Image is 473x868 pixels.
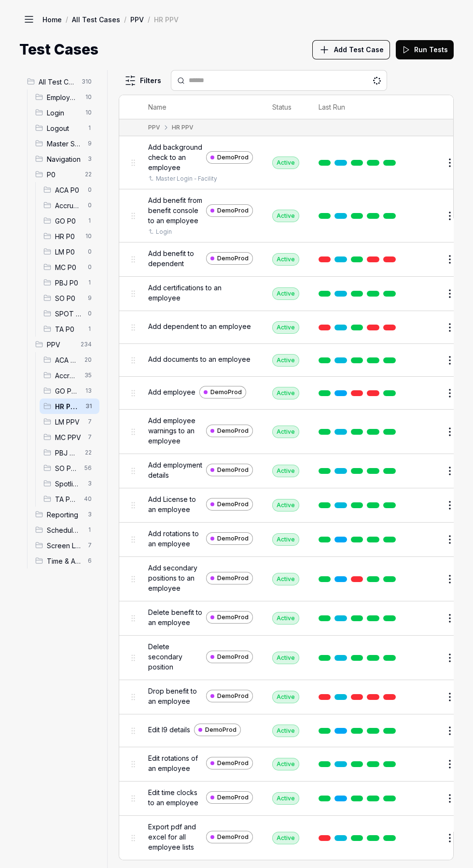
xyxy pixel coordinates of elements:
[206,532,253,545] a: DemoProd
[148,387,195,397] span: Add employee
[39,77,76,87] span: All Test Cases
[84,153,96,165] span: 3
[31,167,99,182] div: Drag to reorderP022
[217,466,249,474] span: DemoProd
[217,427,249,435] span: DemoProd
[119,454,467,488] tr: Add employment detailsDemoProdActive
[55,401,80,412] span: HR PPV
[119,714,467,747] tr: Edit I9 detailsDemoProdActive
[206,151,253,164] a: DemoProd
[148,494,202,514] span: Add License to an employee
[272,499,299,512] div: Active
[81,447,96,458] span: 22
[206,831,253,843] a: DemoProd
[272,287,299,300] div: Active
[119,523,467,557] tr: Add rotations to an employeeDemoProdActive
[272,792,299,805] div: Active
[40,306,99,321] div: Drag to reorderSPOT P00
[84,308,96,319] span: 0
[72,14,120,24] a: All Test Cases
[148,415,202,446] span: Add employee warnings to an employee
[217,254,249,263] span: DemoProd
[334,44,384,55] span: Add Test Case
[31,337,99,352] div: Drag to reorderPPV234
[206,651,253,663] a: DemoProd
[55,185,82,195] span: ACA P0
[47,170,79,180] span: P0
[272,387,299,399] div: Active
[42,14,62,24] a: Home
[139,95,263,119] th: Name
[309,95,405,119] th: Last Run
[119,136,467,189] tr: Add background check to an employeeDemoProdMaster Login - FacilityActive
[55,463,79,473] span: SO PPV
[272,426,299,438] div: Active
[82,91,96,103] span: 10
[84,277,96,288] span: 1
[66,14,68,24] div: /
[40,414,99,429] div: Drag to reorderLM PPV7
[130,14,144,24] a: PPV
[40,321,99,337] div: Drag to reorderTA P01
[148,725,190,735] span: Edit I9 details
[55,216,82,226] span: GO P0
[81,354,96,366] span: 20
[119,242,467,277] tr: Add benefit to dependentDemoProdActive
[84,540,96,551] span: 7
[84,261,96,273] span: 0
[217,534,249,543] span: DemoProd
[217,692,249,700] span: DemoProd
[272,612,299,625] div: Active
[217,793,249,802] span: DemoProd
[40,259,99,275] div: Drag to reorderMC P00
[55,247,82,257] span: LM P0
[84,509,96,520] span: 3
[40,445,99,460] div: Drag to reorderPBJ PPV22
[217,653,249,661] span: DemoProd
[119,277,467,311] tr: Add certifications to an employeeActive
[31,151,99,167] div: Drag to reorderNavigation3
[272,691,299,703] div: Active
[84,138,96,149] span: 9
[40,198,99,213] div: Drag to reorderAccruals P00
[31,120,99,136] div: Drag to reorderLogout1
[148,321,251,331] span: Add dependent to an employee
[206,425,253,437] a: DemoProd
[55,324,82,334] span: TA P0
[194,724,241,736] a: DemoProd
[148,686,202,706] span: Drop benefit to an employee
[40,460,99,476] div: Drag to reorderSO PPV56
[47,556,82,566] span: Time & Attendance
[119,680,467,714] tr: Drop benefit to an employeeDemoProdActive
[119,71,167,90] button: Filters
[31,553,99,569] div: Drag to reorderTime & Attendance6
[47,154,82,164] span: Navigation
[47,541,82,551] span: Screen Loads
[55,278,82,288] span: PBJ P0
[148,195,202,226] span: Add benefit from benefit console to an employee
[84,416,96,427] span: 7
[55,262,82,272] span: MC P0
[84,184,96,196] span: 0
[40,290,99,306] div: Drag to reorderSO P09
[82,107,96,118] span: 10
[55,355,79,365] span: ACA PPV
[119,816,467,860] tr: Export pdf and excel for all employee listsDemoProdActive
[199,386,246,398] a: DemoProd
[47,139,82,149] span: Master Schedule
[272,758,299,770] div: Active
[217,500,249,509] span: DemoProd
[263,95,309,119] th: Status
[148,460,202,480] span: Add employment details
[148,787,202,808] span: Edit time clocks to an employee
[124,14,126,24] div: /
[40,383,99,398] div: Drag to reorderGO PPV13
[119,410,467,454] tr: Add employee warnings to an employeeDemoProdActive
[148,607,202,627] span: Delete benefit to an employee
[119,747,467,782] tr: Edit rotations of an employeeDemoProdActive
[40,352,99,368] div: Drag to reorderACA PPV20
[47,510,82,520] span: Reporting
[84,524,96,536] span: 1
[206,252,253,265] a: DemoProd
[119,377,467,410] tr: Add employeeDemoProdActive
